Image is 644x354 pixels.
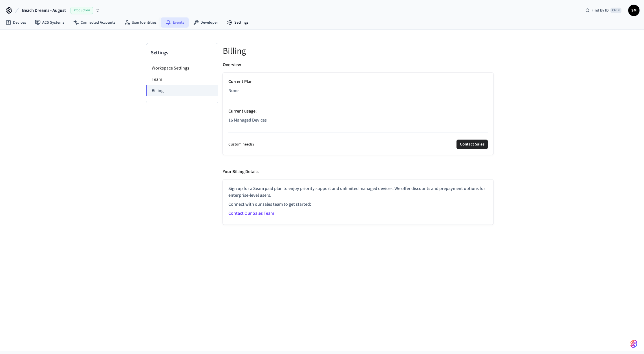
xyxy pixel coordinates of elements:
a: Contact Our Sales Team [228,210,274,216]
p: Current usage : [228,108,488,115]
span: SM [629,5,639,15]
p: Connect with our sales team to get started: [228,201,488,208]
button: SM [628,5,639,16]
li: Workspace Settings [146,62,218,74]
span: Ctrl K [610,8,621,13]
p: Your Billing Details [223,168,259,175]
a: Settings [222,17,253,28]
a: ACS Systems [30,17,69,28]
span: None [228,87,239,94]
p: Sign up for a Seam paid plan to enjoy priority support and unlimited managed devices. We offer di... [228,185,488,199]
p: 16 Managed Devices [228,117,488,124]
span: Production [70,7,93,14]
button: Contact Sales [456,140,488,149]
p: Current Plan [228,78,488,85]
a: Developer [189,17,222,28]
a: Devices [1,17,30,28]
a: Events [161,17,189,28]
li: Team [146,74,218,85]
li: Billing [146,85,218,96]
img: SeamLogoGradient.69752ec5.svg [630,339,637,348]
a: Connected Accounts [69,17,120,28]
span: Find by ID [592,8,609,13]
span: Beach Dreams - August [22,7,66,14]
h5: Billing [223,45,493,57]
p: Overview [223,61,241,68]
h3: Settings [151,49,213,57]
div: Find by IDCtrl K [581,5,626,15]
a: User Identities [120,17,161,28]
div: Custom needs? [228,140,488,149]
